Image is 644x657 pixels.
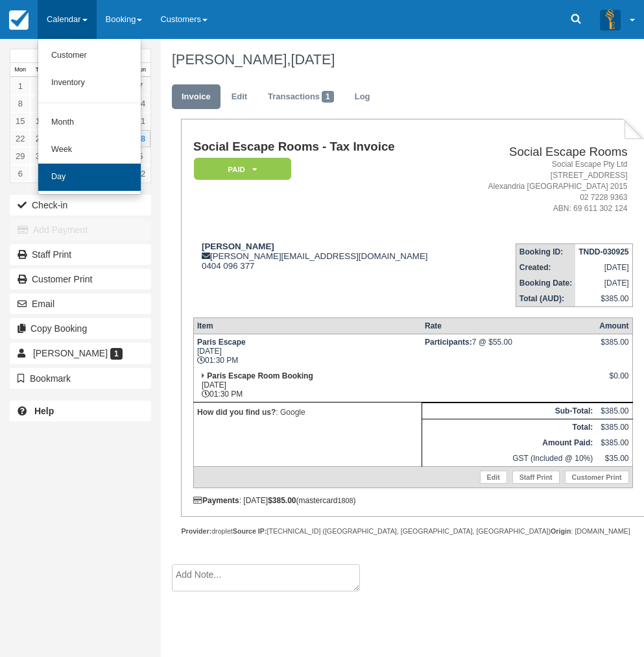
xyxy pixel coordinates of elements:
strong: TNDD-030925 [578,247,628,256]
th: Item [193,317,422,334]
strong: Provider: [181,527,211,535]
a: Invoice [172,84,221,110]
h2: Social Escape Rooms [466,145,627,159]
a: Inventory [38,69,141,97]
a: Staff Print [512,471,560,484]
th: Mon [10,63,30,77]
a: Edit [480,471,507,484]
a: 8 [10,95,30,112]
address: Social Escape Pty Ltd [STREET_ADDRESS] Alexandria [GEOGRAPHIC_DATA] 2015 02 7228 9363 ABN: 69 611... [466,159,627,215]
td: $385.00 [596,419,632,435]
td: $35.00 [596,451,632,467]
button: Check-in [10,195,151,216]
a: Customer [38,42,141,69]
a: 9 [30,95,51,112]
a: 15 [10,112,30,130]
a: 22 [10,130,30,147]
th: Total (AUD): [516,291,575,307]
b: Help [34,406,54,416]
img: checkfront-main-nav-mini-logo.png [9,10,29,30]
div: $0.00 [599,371,628,391]
strong: Participants [425,338,472,347]
a: Customer Print [565,471,629,484]
a: Customer Print [10,269,151,290]
p: : Google [197,406,418,419]
td: [DATE] 01:30 PM [193,334,422,368]
th: Booking ID: [516,243,575,260]
strong: Paris Escape Room Booking [207,371,313,380]
a: Staff Print [10,244,151,265]
ul: Calendar [38,39,141,195]
strong: Paris Escape [197,338,246,347]
td: GST (Included @ 10%) [422,451,596,467]
a: Week [38,136,141,164]
td: 7 @ $55.00 [422,334,596,368]
a: 2 [30,77,51,95]
em: Paid [194,158,291,180]
span: 1 [110,348,123,360]
td: $385.00 [596,435,632,451]
strong: Payments [193,496,239,505]
a: Log [345,84,380,110]
div: [PERSON_NAME][EMAIL_ADDRESS][DOMAIN_NAME] 0404 096 377 [193,242,461,271]
h1: [PERSON_NAME], [172,52,636,68]
th: Tue [30,63,51,77]
a: 7 [30,165,51,182]
a: Edit [222,84,257,110]
button: Bookmark [10,368,151,389]
strong: [PERSON_NAME] [202,242,274,251]
td: [DATE] [575,260,632,275]
button: Add Payment [10,219,151,240]
small: 1808 [338,497,353,504]
img: A3 [600,9,621,30]
th: Amount [596,317,632,334]
span: 1 [322,91,334,103]
td: [DATE] 01:30 PM [193,368,422,403]
a: 29 [10,147,30,165]
div: : [DATE] (mastercard ) [193,496,633,505]
strong: $385.00 [268,496,296,505]
div: $385.00 [599,338,628,357]
a: Transactions1 [258,84,344,110]
strong: Source IP: [233,527,267,535]
strong: How did you find us? [197,408,276,417]
a: 30 [30,147,51,165]
h1: Social Escape Rooms - Tax Invoice [193,140,461,154]
a: 6 [10,165,30,182]
th: Booking Date: [516,275,575,291]
th: Amount Paid: [422,435,596,451]
a: 1 [10,77,30,95]
span: [PERSON_NAME] [33,348,108,358]
a: Month [38,109,141,136]
a: 23 [30,130,51,147]
strong: Origin [551,527,571,535]
button: Email [10,293,151,314]
button: Copy Booking [10,318,151,339]
a: 16 [30,112,51,130]
span: [DATE] [291,51,335,68]
a: Paid [193,157,287,181]
a: [PERSON_NAME] 1 [10,343,151,364]
th: Sub-Total: [422,403,596,419]
a: Help [10,401,151,421]
th: Created: [516,260,575,275]
th: Rate [422,317,596,334]
th: Total: [422,419,596,435]
td: $385.00 [596,403,632,419]
a: Day [38,164,141,191]
td: $385.00 [575,291,632,307]
td: [DATE] [575,275,632,291]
